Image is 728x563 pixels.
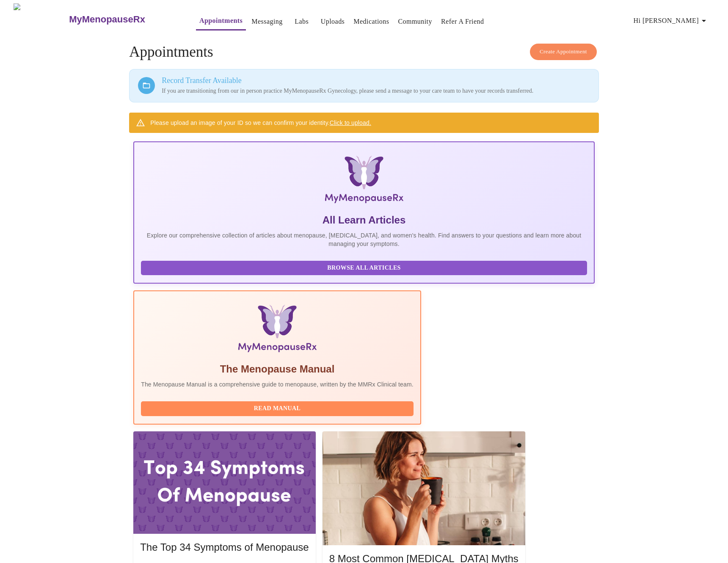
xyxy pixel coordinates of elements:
[141,404,416,411] a: Read Manual
[630,12,712,29] button: Hi [PERSON_NAME]
[394,13,436,30] button: Community
[441,16,484,28] a: Refer a Friend
[149,263,579,273] span: Browse All Articles
[353,16,389,28] a: Medications
[129,44,599,61] h4: Appointments
[14,3,68,35] img: MyMenopauseRx Logo
[150,115,371,130] div: Please upload an image of your ID so we can confirm your identity.
[398,16,432,28] a: Community
[141,213,587,227] h5: All Learn Articles
[251,16,282,28] a: Messaging
[321,16,345,28] a: Uploads
[199,15,243,27] a: Appointments
[140,541,309,554] h5: The Top 34 Symptoms of Menopause
[149,403,405,414] span: Read Manual
[634,15,709,27] span: Hi [PERSON_NAME]
[162,87,590,95] p: If you are transitioning from our in person practice MyMenopauseRx Gynecology, please send a mess...
[162,76,590,85] h3: Record Transfer Available
[438,13,488,30] button: Refer a Friend
[317,13,348,30] button: Uploads
[141,264,589,271] a: Browse All Articles
[69,14,145,25] h3: MyMenopauseRx
[141,231,587,248] p: Explore our comprehensive collection of articles about menopause, [MEDICAL_DATA], and women's hea...
[288,13,315,30] button: Labs
[248,13,286,30] button: Messaging
[68,5,179,34] a: MyMenopauseRx
[141,261,587,276] button: Browse All Articles
[530,44,597,60] button: Create Appointment
[295,16,309,28] a: Labs
[210,156,518,207] img: MyMenopauseRx Logo
[540,47,587,57] span: Create Appointment
[350,13,392,30] button: Medications
[141,362,414,376] h5: The Menopause Manual
[196,12,246,30] button: Appointments
[141,380,414,389] p: The Menopause Manual is a comprehensive guide to menopause, written by the MMRx Clinical team.
[141,401,414,416] button: Read Manual
[184,305,370,356] img: Menopause Manual
[330,119,371,126] a: Click to upload.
